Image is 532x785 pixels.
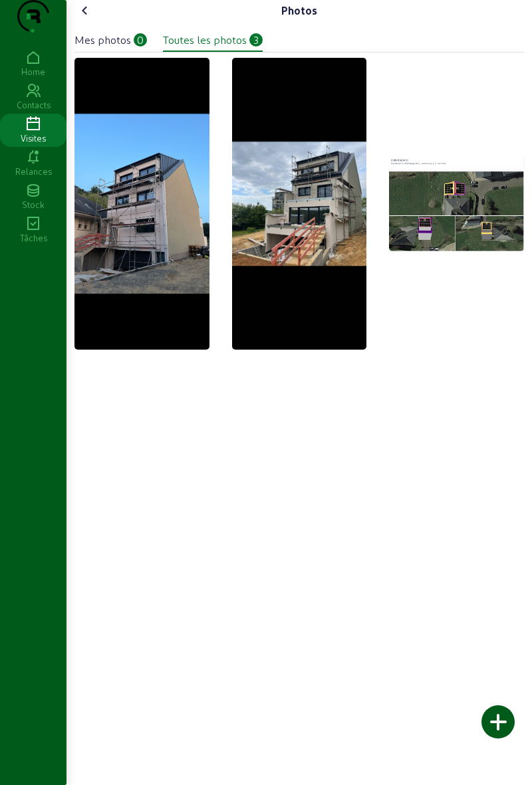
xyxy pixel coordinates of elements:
[163,32,247,48] div: Toutes les photos
[281,3,317,19] div: Photos
[74,58,209,350] img: 2025%2000_00_00_b6b34e8a-eb1c-4cb3-9a39-32d64ae70b94.png
[389,156,524,251] img: Capture%20d'%C3%A9cran%202024-10-07%20135358.png
[232,58,367,350] img: 2025%2000_00_00_c4fef6b7-38b9-4d5f-98d0-2207f57756a9.png
[134,33,147,47] div: 0
[249,33,263,47] div: 3
[74,32,131,48] div: Mes photos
